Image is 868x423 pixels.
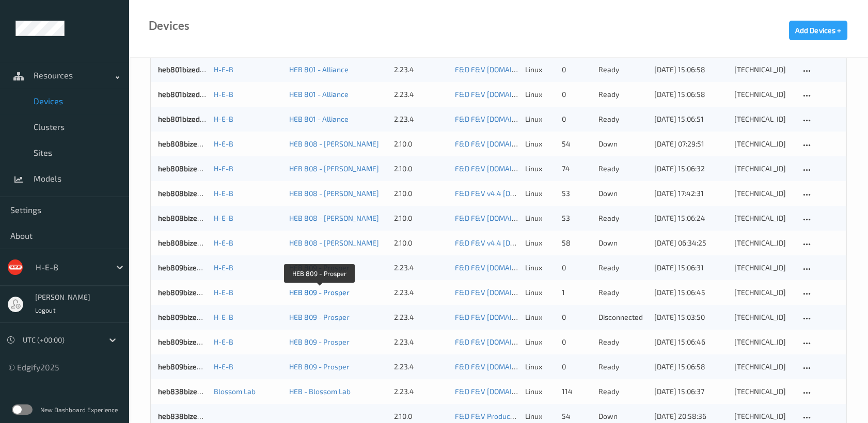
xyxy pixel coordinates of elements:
[214,362,233,371] a: H-E-B
[598,411,647,421] p: down
[214,90,233,99] a: H-E-B
[525,287,555,298] p: linux
[654,263,727,273] div: [DATE] 15:06:31
[289,164,379,173] a: HEB 808 - [PERSON_NAME]
[394,238,448,248] div: 2.10.0
[654,312,727,322] div: [DATE] 15:03:50
[394,114,448,124] div: 2.23.4
[598,287,647,298] p: ready
[455,387,684,396] a: F&D F&V [DOMAIN_NAME] (Daily) [DATE] 16:30 [DATE] 16:30 Auto Save
[394,411,448,421] div: 2.10.0
[525,263,555,273] p: linux
[734,411,793,421] div: [TECHNICAL_ID]
[525,337,555,347] p: linux
[598,188,647,199] p: down
[598,337,647,347] p: ready
[734,114,793,124] div: [TECHNICAL_ID]
[562,139,591,149] div: 54
[562,362,591,372] div: 0
[562,114,591,124] div: 0
[289,90,349,99] a: HEB 801 - Alliance
[654,164,727,174] div: [DATE] 15:06:32
[562,337,591,347] div: 0
[598,263,647,273] p: ready
[214,263,233,272] a: H-E-B
[654,386,727,397] div: [DATE] 15:06:37
[289,65,349,74] a: HEB 801 - Alliance
[214,189,233,198] a: H-E-B
[394,213,448,223] div: 2.10.0
[455,115,684,123] a: F&D F&V [DOMAIN_NAME] (Daily) [DATE] 16:30 [DATE] 16:30 Auto Save
[734,213,793,223] div: [TECHNICAL_ID]
[455,139,684,148] a: F&D F&V [DOMAIN_NAME] (Daily) [DATE] 16:30 [DATE] 16:30 Auto Save
[525,411,555,421] p: linux
[734,89,793,100] div: [TECHNICAL_ID]
[525,64,555,75] p: linux
[455,263,684,272] a: F&D F&V [DOMAIN_NAME] (Daily) [DATE] 16:30 [DATE] 16:30 Auto Save
[214,115,233,123] a: H-E-B
[289,189,379,198] a: HEB 808 - [PERSON_NAME]
[394,164,448,174] div: 2.10.0
[455,214,684,222] a: F&D F&V [DOMAIN_NAME] (Daily) [DATE] 16:30 [DATE] 16:30 Auto Save
[158,263,212,272] a: heb809bizedg12
[455,164,684,173] a: F&D F&V [DOMAIN_NAME] (Daily) [DATE] 16:30 [DATE] 16:30 Auto Save
[455,288,684,297] a: F&D F&V [DOMAIN_NAME] (Daily) [DATE] 16:30 [DATE] 16:30 Auto Save
[158,164,213,173] a: heb808bizedg13
[654,188,727,199] div: [DATE] 17:42:31
[734,337,793,347] div: [TECHNICAL_ID]
[654,411,727,421] div: [DATE] 20:58:36
[158,115,212,123] a: heb801bizedg63
[562,287,591,298] div: 1
[654,337,727,347] div: [DATE] 15:06:46
[525,164,555,174] p: linux
[598,213,647,223] p: ready
[654,213,727,223] div: [DATE] 15:06:24
[562,386,591,397] div: 114
[598,238,647,248] p: down
[158,139,213,148] a: heb808bizedg12
[562,238,591,248] div: 58
[214,238,233,247] a: H-E-B
[394,287,448,298] div: 2.23.4
[598,114,647,124] p: ready
[598,312,647,322] p: disconnected
[654,139,727,149] div: [DATE] 07:29:51
[525,213,555,223] p: linux
[734,386,793,397] div: [TECHNICAL_ID]
[214,387,256,396] a: Blossom Lab
[562,263,591,273] div: 0
[289,263,350,272] a: HEB 809 - Prosper
[654,362,727,372] div: [DATE] 15:06:58
[734,287,793,298] div: [TECHNICAL_ID]
[455,189,579,198] a: F&D F&V v4.4 [DATE] 16:46 Auto Save
[525,386,555,397] p: linux
[654,287,727,298] div: [DATE] 15:06:45
[289,313,350,321] a: HEB 809 - Prosper
[734,312,793,322] div: [TECHNICAL_ID]
[289,337,350,346] a: HEB 809 - Prosper
[158,337,212,346] a: heb809bizedg15
[525,89,555,100] p: linux
[654,114,727,124] div: [DATE] 15:06:51
[158,214,213,222] a: heb808bizedg15
[214,313,233,321] a: H-E-B
[455,90,684,99] a: F&D F&V [DOMAIN_NAME] (Daily) [DATE] 16:30 [DATE] 16:30 Auto Save
[214,65,233,74] a: H-E-B
[734,64,793,75] div: [TECHNICAL_ID]
[394,64,448,75] div: 2.23.4
[394,263,448,273] div: 2.23.4
[455,412,607,420] a: F&D F&V Produce v2.5 [DATE] 18:23 Auto Save
[289,214,379,222] a: HEB 808 - [PERSON_NAME]
[289,238,379,247] a: HEB 808 - [PERSON_NAME]
[214,337,233,346] a: H-E-B
[158,313,213,321] a: heb809bizedg14
[158,90,212,99] a: heb801bizedg62
[562,213,591,223] div: 53
[394,139,448,149] div: 2.10.0
[562,64,591,75] div: 0
[598,64,647,75] p: ready
[734,362,793,372] div: [TECHNICAL_ID]
[289,387,351,396] a: HEB - Blossom Lab
[394,312,448,322] div: 2.23.4
[394,89,448,100] div: 2.23.4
